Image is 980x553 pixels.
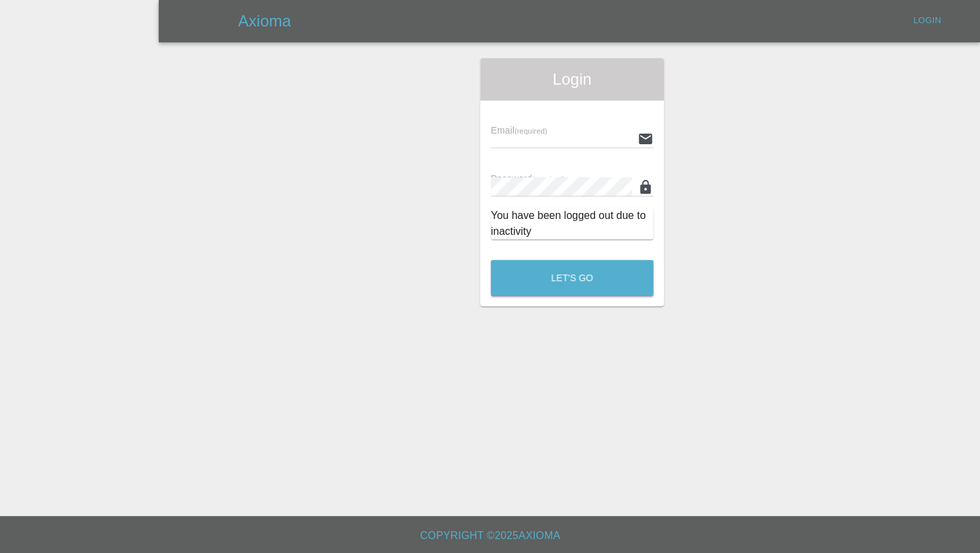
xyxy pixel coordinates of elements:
[532,175,565,183] small: (required)
[491,208,653,239] div: You have been logged out due to inactivity
[491,173,565,184] span: Password
[238,11,291,32] h5: Axioma
[906,11,948,31] a: Login
[514,127,548,135] small: (required)
[11,527,969,545] h6: Copyright © 2025 Axioma
[491,125,547,136] span: Email
[491,69,653,90] span: Login
[491,260,653,296] button: Let's Go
